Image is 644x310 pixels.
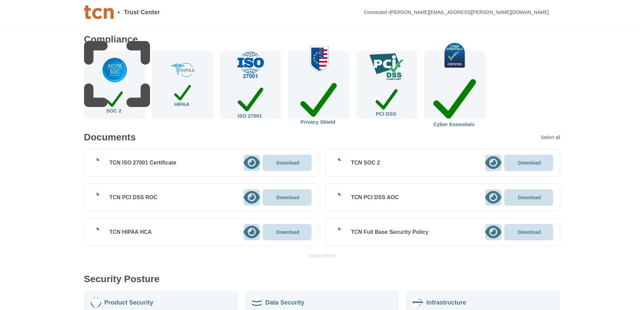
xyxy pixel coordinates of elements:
div: TCN PCI DSS AOC [351,194,399,201]
span: • [118,9,120,15]
div: TCN ISO 27001 Certificate [110,159,177,166]
div: Product Security [104,299,153,306]
div: Data Security [265,299,304,306]
div: Show More [308,253,335,258]
div: TCN PCI DSS ROC [110,194,158,201]
div: SOC 2 [106,89,123,113]
div: ISO 27001 [238,84,264,119]
p: Download [277,230,299,235]
img: Company Banner [84,5,114,19]
div: Compliance [84,35,138,44]
span: Trust Center [124,9,160,15]
div: TCN Full Base Security Policy [351,229,429,236]
div: Infrastructure [426,299,466,306]
img: check [236,51,265,79]
p: Download [518,230,541,235]
div: Documents [84,133,136,142]
div: PCI DSS [376,86,397,116]
img: check [171,63,195,77]
p: Download [277,195,299,200]
div: Select all [541,135,560,140]
div: Security Posture [84,274,160,284]
p: Download [518,160,541,165]
img: check [299,45,338,72]
p: Download [277,160,299,165]
p: Download [518,195,541,200]
div: HIPAA [174,83,191,107]
div: Cyber Essentials [433,73,476,127]
div: TCN HIPAA HCA [110,229,152,236]
img: check [369,53,404,81]
div: Privacy Shield [300,78,337,124]
img: check [433,43,477,67]
div: Connected • [PERSON_NAME][EMAIL_ADDRESS][PERSON_NAME][DOMAIN_NAME] [364,10,549,15]
div: TCN SOC 2 [351,159,380,166]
